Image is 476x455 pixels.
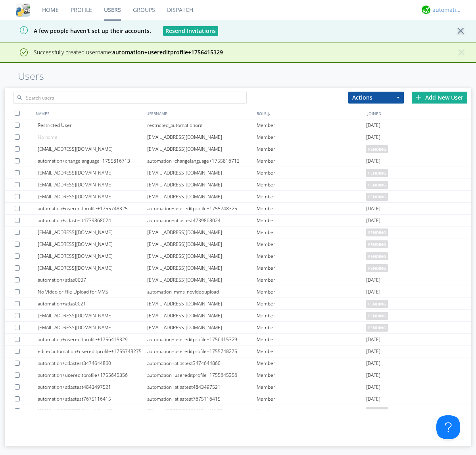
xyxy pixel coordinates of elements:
[257,119,366,131] div: Member
[147,322,257,333] div: [EMAIL_ADDRESS][DOMAIN_NAME]
[5,143,471,155] a: [EMAIL_ADDRESS][DOMAIN_NAME][EMAIL_ADDRESS][DOMAIN_NAME]Memberpending
[147,334,257,345] div: automation+usereditprofile+1756415329
[5,346,471,357] a: editedautomation+usereditprofile+1755748275automation+usereditprofile+1755748275Member[DATE]
[257,381,366,393] div: Member
[257,227,366,238] div: Member
[348,92,404,104] button: Actions
[366,215,380,227] span: [DATE]
[366,228,388,236] span: pending
[257,346,366,357] div: Member
[38,191,147,202] div: [EMAIL_ADDRESS][DOMAIN_NAME]
[366,369,380,381] span: [DATE]
[38,227,147,238] div: [EMAIL_ADDRESS][DOMAIN_NAME]
[257,369,366,381] div: Member
[366,393,380,405] span: [DATE]
[38,179,147,190] div: [EMAIL_ADDRESS][DOMAIN_NAME]
[147,369,257,381] div: automation+usereditprofile+1755645356
[38,369,147,381] div: automation+usereditprofile+1755645356
[257,286,366,298] div: Member
[366,203,380,215] span: [DATE]
[163,26,218,36] button: Resend Invitations
[257,167,366,179] div: Member
[147,405,257,417] div: [EMAIL_ADDRESS][DOMAIN_NAME]
[38,238,147,250] div: [EMAIL_ADDRESS][DOMAIN_NAME]
[5,179,471,191] a: [EMAIL_ADDRESS][DOMAIN_NAME][EMAIL_ADDRESS][DOMAIN_NAME]Memberpending
[38,155,147,167] div: automation+changelanguage+1755816713
[5,250,471,262] a: [EMAIL_ADDRESS][DOMAIN_NAME][EMAIL_ADDRESS][DOMAIN_NAME]Memberpending
[366,381,380,393] span: [DATE]
[366,324,388,332] span: pending
[147,179,257,190] div: [EMAIL_ADDRESS][DOMAIN_NAME]
[147,346,257,357] div: automation+usereditprofile+1755748275
[147,286,257,298] div: automation_mms_novideoupload
[147,215,257,226] div: automation+atlastest4739868024
[257,215,366,226] div: Member
[147,191,257,202] div: [EMAIL_ADDRESS][DOMAIN_NAME]
[147,381,257,393] div: automation+atlastest4843497521
[422,6,430,14] img: d2d01cd9b4174d08988066c6d424eccd
[38,346,147,357] div: editedautomation+usereditprofile+1755748275
[147,357,257,369] div: automation+atlastest3474644860
[257,334,366,345] div: Member
[147,250,257,262] div: [EMAIL_ADDRESS][DOMAIN_NAME]
[257,191,366,202] div: Member
[255,108,365,119] div: ROLE
[366,407,388,415] span: pending
[432,6,462,14] div: automation+atlas
[366,252,388,260] span: pending
[5,119,471,131] a: Restricted Userrestricted_automationorgMember[DATE]
[5,381,471,393] a: automation+atlastest4843497521automation+atlastest4843497521Member[DATE]
[38,405,147,417] div: [EMAIL_ADDRESS][DOMAIN_NAME]
[365,108,476,119] div: JOINED
[257,203,366,214] div: Member
[366,181,388,189] span: pending
[5,167,471,179] a: [EMAIL_ADDRESS][DOMAIN_NAME][EMAIL_ADDRESS][DOMAIN_NAME]Memberpending
[38,334,147,345] div: automation+usereditprofile+1756415329
[257,274,366,286] div: Member
[257,179,366,190] div: Member
[5,298,471,310] a: automation+atlas0021[EMAIL_ADDRESS][DOMAIN_NAME]Memberpending
[366,286,380,298] span: [DATE]
[112,48,223,56] strong: automation+usereditprofile+1756415329
[257,238,366,250] div: Member
[147,298,257,309] div: [EMAIL_ADDRESS][DOMAIN_NAME]
[5,369,471,381] a: automation+usereditprofile+1755645356automation+usereditprofile+1755645356Member[DATE]
[147,119,257,131] div: restricted_automationorg
[366,357,380,369] span: [DATE]
[257,250,366,262] div: Member
[5,203,471,215] a: automation+usereditprofile+1755748325automation+usereditprofile+1755748325Member[DATE]
[366,193,388,201] span: pending
[147,227,257,238] div: [EMAIL_ADDRESS][DOMAIN_NAME]
[257,298,366,309] div: Member
[38,119,147,131] div: Restricted User
[147,131,257,143] div: [EMAIL_ADDRESS][DOMAIN_NAME]
[5,227,471,238] a: [EMAIL_ADDRESS][DOMAIN_NAME][EMAIL_ADDRESS][DOMAIN_NAME]Memberpending
[38,298,147,309] div: automation+atlas0021
[366,145,388,153] span: pending
[257,393,366,405] div: Member
[38,322,147,333] div: [EMAIL_ADDRESS][DOMAIN_NAME]
[412,92,467,104] div: Add New User
[366,274,380,286] span: [DATE]
[34,48,223,56] span: Successfully created username:
[257,310,366,321] div: Member
[5,131,471,143] a: No name[EMAIL_ADDRESS][DOMAIN_NAME]Member[DATE]
[366,131,380,143] span: [DATE]
[16,3,30,17] img: cddb5a64eb264b2086981ab96f4c1ba7
[38,310,147,321] div: [EMAIL_ADDRESS][DOMAIN_NAME]
[366,300,388,308] span: pending
[38,381,147,393] div: automation+atlastest4843497521
[38,134,58,140] span: No name
[257,322,366,333] div: Member
[257,262,366,274] div: Member
[5,310,471,322] a: [EMAIL_ADDRESS][DOMAIN_NAME][EMAIL_ADDRESS][DOMAIN_NAME]Memberpending
[5,286,471,298] a: No Video or File Upload for MMSautomation_mms_novideouploadMember[DATE]
[5,215,471,227] a: automation+atlastest4739868024automation+atlastest4739868024Member[DATE]
[13,92,247,104] input: Search users
[38,393,147,405] div: automation+atlastest7675116415
[38,250,147,262] div: [EMAIL_ADDRESS][DOMAIN_NAME]
[5,357,471,369] a: automation+atlastest3474644860automation+atlastest3474644860Member[DATE]
[5,405,471,417] a: [EMAIL_ADDRESS][DOMAIN_NAME][EMAIL_ADDRESS][DOMAIN_NAME]Memberpending
[366,155,380,167] span: [DATE]
[38,274,147,286] div: automation+atlas0007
